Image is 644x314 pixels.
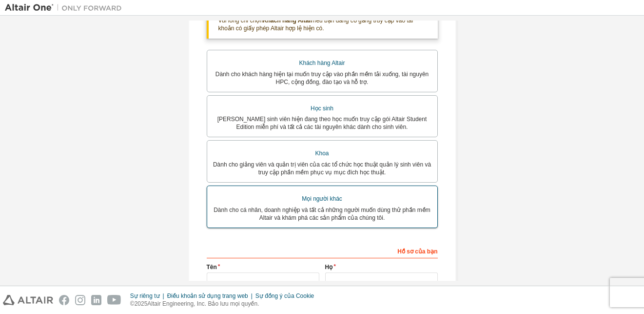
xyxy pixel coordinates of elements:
font: Altair Engineering, Inc. Bảo lưu mọi quyền. [147,300,259,307]
font: Điều khoản sử dụng trang web [167,293,248,299]
font: 2025 [135,300,148,307]
font: Tên [207,264,217,271]
img: facebook.svg [59,295,69,305]
font: Dành cho giảng viên và quản trị viên của các tổ chức học thuật quản lý sinh viên và truy cập phần... [213,161,431,176]
font: nếu bạn đang cố gắng truy cập vào tài khoản có giấy phép Altair hợp lệ hiện có. [218,17,413,32]
font: Dành cho cá nhân, doanh nghiệp và tất cả những người muốn dùng thử phần mềm Altair và khám phá cá... [214,207,430,221]
font: Học sinh [311,105,333,112]
font: Họ [325,264,333,271]
font: Sự riêng tư [130,293,160,299]
font: Khách hàng Altair [299,60,345,66]
font: Dành cho khách hàng hiện tại muốn truy cập vào phần mềm tải xuống, tài nguyên HPC, cộng đồng, đào... [215,71,429,85]
img: Altair One [5,3,127,13]
font: [PERSON_NAME] sinh viên hiện đang theo học muốn truy cập gói Altair Student Edition miễn phí và t... [217,116,427,130]
font: Khoa [315,150,329,157]
font: Sự đồng ý của Cookie [255,293,314,299]
img: altair_logo.svg [3,295,53,305]
img: linkedin.svg [91,295,101,305]
font: Vui lòng chỉ chọn [218,17,263,24]
font: Hồ sơ của bạn [397,248,437,255]
font: © [130,300,135,307]
img: instagram.svg [75,295,85,305]
img: youtube.svg [107,295,121,305]
font: Khách hàng Altair [263,17,312,24]
font: Mọi người khác [302,195,342,202]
